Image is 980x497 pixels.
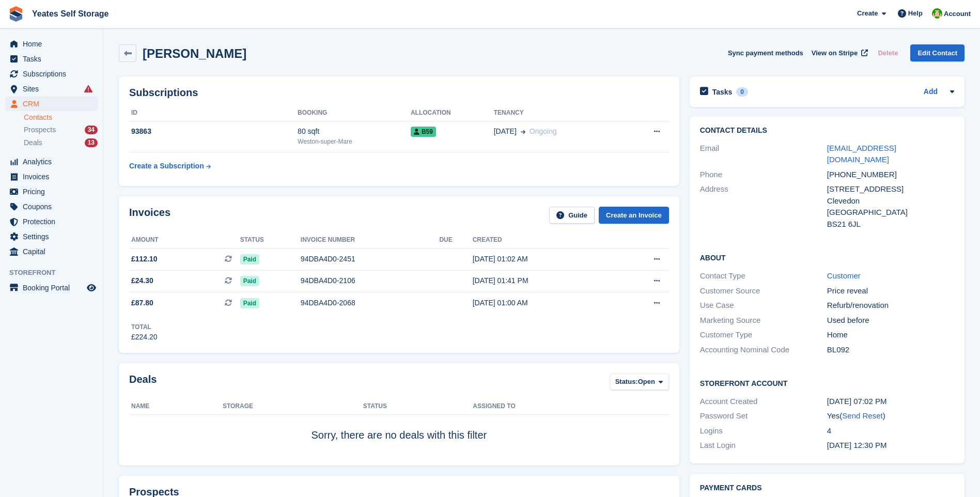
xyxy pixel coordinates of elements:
div: Address [700,183,827,230]
span: B59 [411,127,436,137]
div: Password Set [700,410,827,422]
h2: Subscriptions [129,87,669,99]
div: Refurb/renovation [827,300,954,312]
a: Preview store [85,282,98,294]
th: Booking [298,105,411,121]
a: Contacts [24,113,98,122]
span: £112.10 [131,254,158,265]
span: Capital [23,244,85,259]
a: menu [5,97,98,111]
span: ( ) [839,411,885,420]
span: Booking Portal [23,281,85,295]
span: Storefront [9,268,103,278]
span: View on Stripe [812,48,858,58]
div: £224.20 [131,332,158,343]
button: Status: Open [610,374,669,391]
span: Analytics [23,154,85,169]
a: menu [5,82,98,96]
div: 93863 [129,126,298,137]
span: Subscriptions [23,67,85,81]
th: Status [363,398,473,415]
th: Due [439,232,472,248]
span: Settings [23,229,85,244]
div: Last Login [700,440,827,452]
div: 4 [827,425,954,437]
th: Tenancy [494,105,624,121]
a: menu [5,154,98,169]
div: [GEOGRAPHIC_DATA] [827,207,954,219]
div: [PHONE_NUMBER] [827,169,954,181]
span: Create [857,8,878,19]
div: [STREET_ADDRESS] [827,183,954,195]
div: Accounting Nominal Code [700,344,827,356]
div: 13 [85,138,98,147]
a: Prospects 34 [24,125,98,135]
img: stora-icon-8386f47178a22dfd0bd8f6a31ec36ba5ce8667c1dd55bd0f319d3a0aa187defe.svg [8,6,24,22]
img: Angela Field [932,8,942,19]
th: Name [129,398,223,415]
h2: Tasks [712,87,733,97]
div: Home [827,329,954,341]
a: Edit Contact [910,44,965,61]
time: 2025-08-16 11:30:37 UTC [827,441,887,449]
th: Invoice number [301,232,440,248]
span: Paid [240,254,259,265]
div: Customer Type [700,329,827,341]
a: menu [5,37,98,51]
a: Guide [549,207,595,224]
div: 94DBA4D0-2106 [301,275,440,286]
a: menu [5,184,98,199]
div: 80 sqft [298,126,411,137]
th: Storage [223,398,363,415]
span: Coupons [23,199,85,214]
div: 94DBA4D0-2068 [301,298,440,308]
span: Open [638,377,655,387]
span: Protection [23,214,85,229]
button: Sync payment methods [728,44,803,61]
th: ID [129,105,298,121]
div: Clevedon [827,195,954,207]
div: Total [131,322,158,332]
div: Logins [700,425,827,437]
div: Yes [827,410,954,422]
span: Paid [240,276,259,286]
div: [DATE] 01:02 AM [473,254,614,265]
h2: [PERSON_NAME] [143,46,246,60]
a: Send Reset [842,411,882,420]
a: [EMAIL_ADDRESS][DOMAIN_NAME] [827,144,896,164]
i: Smart entry sync failures have occurred [84,85,92,93]
a: menu [5,52,98,66]
th: Status [240,232,301,248]
div: Phone [700,169,827,181]
a: menu [5,199,98,214]
span: Sites [23,82,85,96]
h2: Storefront Account [700,378,954,388]
div: BS21 6JL [827,219,954,230]
div: Customer Source [700,285,827,297]
a: View on Stripe [807,44,870,61]
span: Status: [615,377,638,387]
div: Used before [827,315,954,327]
a: menu [5,244,98,259]
span: Tasks [23,52,85,66]
div: [DATE] 07:02 PM [827,396,954,408]
span: £24.30 [131,275,153,286]
div: Use Case [700,300,827,312]
th: Assigned to [473,398,668,415]
div: Price reveal [827,285,954,297]
a: Deals 13 [24,137,98,148]
div: Marketing Source [700,315,827,327]
a: menu [5,281,98,295]
div: Account Created [700,396,827,408]
div: Contact Type [700,270,827,282]
span: Account [944,9,971,19]
th: Created [473,232,614,248]
span: Prospects [24,125,56,135]
h2: Payment cards [700,484,954,492]
h2: Invoices [129,207,170,224]
span: [DATE] [494,126,517,137]
span: Deals [24,138,42,148]
span: Paid [240,298,259,308]
button: Delete [874,44,902,61]
th: Allocation [411,105,494,121]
